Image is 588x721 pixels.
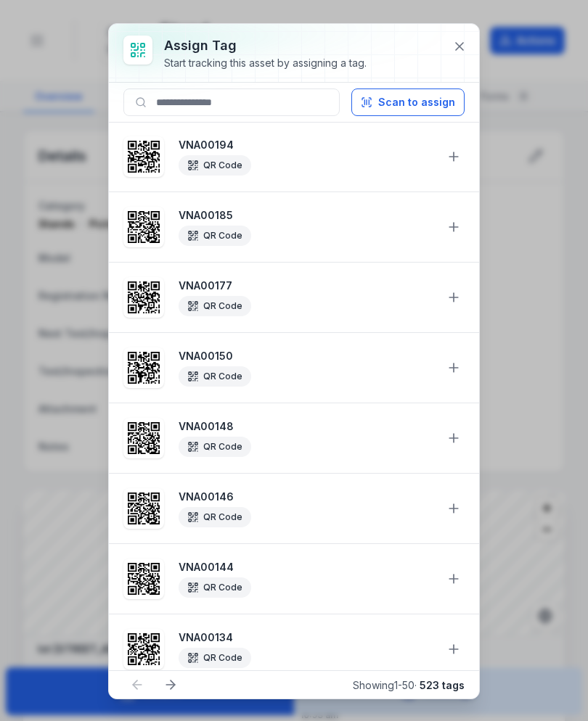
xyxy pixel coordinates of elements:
h3: Assign tag [164,36,367,56]
strong: VNA00146 [179,490,434,504]
button: Scan to assign [351,88,465,116]
div: QR Code [179,296,251,316]
div: QR Code [179,577,251,598]
strong: VNA00194 [179,138,434,152]
strong: VNA00144 [179,560,434,574]
strong: VNA00150 [179,349,434,363]
div: Start tracking this asset by assigning a tag. [164,56,367,70]
strong: VNA00177 [179,279,434,293]
div: QR Code [179,155,251,176]
div: QR Code [179,366,251,387]
div: QR Code [179,648,251,668]
strong: VNA00148 [179,419,434,434]
div: QR Code [179,507,251,527]
div: QR Code [179,437,251,457]
span: Showing 1 - 50 · [353,679,465,691]
strong: 523 tags [420,679,465,691]
strong: VNA00185 [179,208,434,223]
strong: VNA00134 [179,630,434,645]
div: QR Code [179,226,251,246]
